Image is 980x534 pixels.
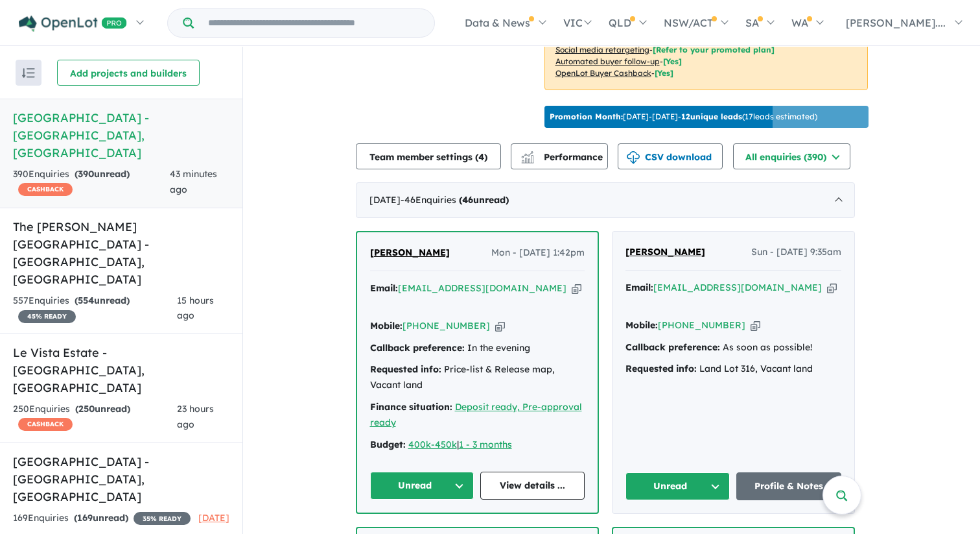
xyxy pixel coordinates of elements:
[625,282,653,293] strong: Email:
[134,512,191,525] span: 35 % READY
[625,319,658,331] strong: Mobile:
[370,342,465,354] strong: Callback preference:
[555,45,649,55] u: Social media retargeting
[356,182,855,219] div: [DATE]
[74,512,128,524] strong: ( unread)
[478,151,484,163] span: 4
[13,453,229,505] h5: [GEOGRAPHIC_DATA] - [GEOGRAPHIC_DATA] , [GEOGRAPHIC_DATA]
[625,361,841,377] div: Land Lot 316, Vacant land
[370,341,585,356] div: In the evening
[13,293,177,324] div: 557 Enquir ies
[663,56,682,66] span: [Yes]
[625,246,705,258] span: [PERSON_NAME]
[681,112,742,121] b: 12 unique leads
[398,282,566,294] a: [EMAIL_ADDRESS][DOMAIN_NAME]
[356,143,501,169] button: Team member settings (4)
[370,401,582,428] a: Deposit ready, Pre-approval ready
[57,60,200,86] button: Add projects and builders
[370,437,585,453] div: |
[18,183,73,196] span: CASHBACK
[495,319,505,333] button: Copy
[736,472,841,500] a: Profile & Notes
[13,167,170,198] div: 390 Enquir ies
[18,418,73,431] span: CASHBACK
[13,344,229,396] h5: Le Vista Estate - [GEOGRAPHIC_DATA] , [GEOGRAPHIC_DATA]
[491,245,585,261] span: Mon - [DATE] 1:42pm
[370,320,402,332] strong: Mobile:
[370,439,406,450] strong: Budget:
[480,472,585,500] a: View details ...
[13,218,229,288] h5: The [PERSON_NAME][GEOGRAPHIC_DATA] - [GEOGRAPHIC_DATA] , [GEOGRAPHIC_DATA]
[846,16,946,29] span: [PERSON_NAME]....
[751,319,760,332] button: Copy
[555,68,651,78] u: OpenLot Buyer Cashback
[198,512,229,524] span: [DATE]
[18,310,76,323] span: 45 % READY
[370,282,398,294] strong: Email:
[550,112,623,121] b: Promotion Month:
[78,295,94,306] span: 554
[13,109,229,162] h5: [GEOGRAPHIC_DATA] - [GEOGRAPHIC_DATA] , [GEOGRAPHIC_DATA]
[827,281,837,295] button: Copy
[78,403,95,415] span: 250
[75,168,130,180] strong: ( unread)
[13,511,191,526] div: 169 Enquir ies
[177,295,214,322] span: 15 hours ago
[655,68,673,78] span: [Yes]
[751,245,841,260] span: Sun - [DATE] 9:35am
[370,472,474,500] button: Unread
[401,194,509,206] span: - 46 Enquir ies
[370,401,452,413] strong: Finance situation:
[170,168,217,195] span: 43 minutes ago
[523,151,603,163] span: Performance
[658,319,745,331] a: [PHONE_NUMBER]
[511,143,608,169] button: Performance
[408,439,457,450] a: 400k-450k
[402,320,490,332] a: [PHONE_NUMBER]
[75,403,130,415] strong: ( unread)
[459,194,509,206] strong: ( unread)
[555,56,660,66] u: Automated buyer follow-up
[370,247,450,258] span: [PERSON_NAME]
[370,245,450,261] a: [PERSON_NAME]
[625,363,697,374] strong: Requested info:
[22,68,35,78] img: sort.svg
[462,194,473,206] span: 46
[653,45,775,55] span: [Refer to your promoted plan]
[653,282,822,293] a: [EMAIL_ADDRESS][DOMAIN_NAME]
[625,245,705,260] a: [PERSON_NAME]
[196,9,432,37] input: Try estate name, suburb, builder or developer
[572,282,581,295] button: Copy
[19,16,127,32] img: Openlot PRO Logo White
[77,512,93,524] span: 169
[625,472,730,500] button: Unread
[13,402,177,433] div: 250 Enquir ies
[521,155,534,164] img: bar-chart.svg
[370,362,585,393] div: Price-list & Release map, Vacant land
[625,341,720,353] strong: Callback preference:
[625,340,841,356] div: As soon as possible!
[370,363,441,375] strong: Requested info:
[733,143,850,169] button: All enquiries (390)
[78,168,94,180] span: 390
[550,111,817,123] p: [DATE] - [DATE] - ( 17 leads estimated)
[75,295,130,306] strong: ( unread)
[177,403,214,430] span: 23 hours ago
[459,439,512,450] a: 1 - 3 months
[521,151,533,158] img: line-chart.svg
[618,143,723,169] button: CSV download
[627,151,640,164] img: download icon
